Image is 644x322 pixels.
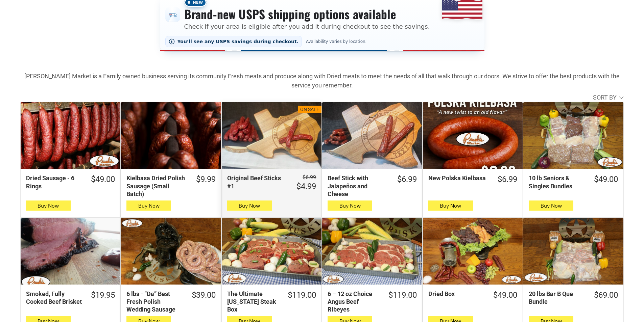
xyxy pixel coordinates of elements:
[328,174,388,198] div: Beef Stick with Jalapeños and Cheese
[196,174,216,185] div: $9.99
[121,102,221,169] a: Kielbasa Dried Polish Sausage (Small Batch)
[184,7,430,22] h3: Brand-new USPS shipping options available
[26,174,82,190] div: Dried Sausage - 6 Rings
[26,290,82,306] div: Smoked, Fully Cooked Beef Brisket
[138,203,160,209] span: Buy Now
[227,290,279,314] div: The Ultimate [US_STATE] Steak Box
[121,290,221,314] a: $39.006 lbs - “Da” Best Fresh Polish Wedding Sausage
[222,174,321,192] a: $6.99 $4.99Original Beef Sticks #1
[594,174,618,185] div: $49.00
[222,102,321,169] a: On SaleOriginal Beef Sticks #1
[184,22,430,31] p: Check if your area is eligible after you add it during checkout to see the savings.
[300,106,319,113] div: On Sale
[126,174,187,198] div: Kielbasa Dried Polish Sausage (Small Batch)
[440,203,461,209] span: Buy Now
[121,174,221,198] a: $9.99Kielbasa Dried Polish Sausage (Small Batch)
[523,290,623,306] a: $69.0020 lbs Bar B Que Bundle
[423,102,523,169] a: New Polska Kielbasa
[38,203,59,209] span: Buy Now
[529,290,585,306] div: 20 lbs Bar B Que Bundle
[21,218,120,285] a: Smoked, Fully Cooked Beef Brisket
[428,174,489,182] div: New Polska Kielbasa
[192,290,216,300] div: $39.00
[305,39,368,44] span: Availability varies by location.
[428,290,484,298] div: Dried Box
[397,174,417,185] div: $6.99
[222,290,321,314] a: $119.00The Ultimate [US_STATE] Steak Box
[523,102,623,169] a: 10 lb Seniors &amp; Singles Bundles
[498,174,517,185] div: $6.99
[523,218,623,285] a: 20 lbs Bar B Que Bundle
[423,174,523,185] a: $6.99New Polska Kielbasa
[594,290,618,300] div: $69.00
[428,200,473,211] button: Buy Now
[523,174,623,190] a: $49.0010 lb Seniors & Singles Bundles
[126,200,171,211] button: Buy Now
[328,290,379,314] div: 6 – 12 oz Choice Angus Beef Ribeyes
[227,174,288,190] div: Original Beef Sticks #1
[322,174,422,198] a: $6.99Beef Stick with Jalapeños and Cheese
[24,73,620,89] strong: [PERSON_NAME] Market is a Family owned business serving its community Fresh meats and produce alo...
[529,200,573,211] button: Buy Now
[126,290,183,314] div: 6 lbs - “Da” Best Fresh Polish Wedding Sausage
[388,290,417,300] div: $119.00
[423,218,523,285] a: Dried Box
[296,181,316,192] div: $4.99
[493,290,517,300] div: $49.00
[21,174,120,190] a: $49.00Dried Sausage - 6 Rings
[322,218,422,285] a: 6 – 12 oz Choice Angus Beef Ribeyes
[91,174,115,185] div: $49.00
[529,174,585,190] div: 10 lb Seniors & Singles Bundles
[121,218,221,285] a: 6 lbs - “Da” Best Fresh Polish Wedding Sausage
[21,290,120,306] a: $19.95Smoked, Fully Cooked Beef Brisket
[303,174,316,181] s: $6.99
[423,290,523,300] a: $49.00Dried Box
[177,39,299,44] span: You’ll see any USPS savings during checkout.
[227,200,272,211] button: Buy Now
[91,290,115,300] div: $19.95
[541,203,562,209] span: Buy Now
[26,200,71,211] button: Buy Now
[21,102,120,169] a: Dried Sausage - 6 Rings
[339,203,361,209] span: Buy Now
[239,203,260,209] span: Buy Now
[322,102,422,169] a: Beef Stick with Jalapeños and Cheese
[288,290,316,300] div: $119.00
[322,290,422,314] a: $119.006 – 12 oz Choice Angus Beef Ribeyes
[222,218,321,285] a: The Ultimate Texas Steak Box
[328,200,372,211] button: Buy Now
